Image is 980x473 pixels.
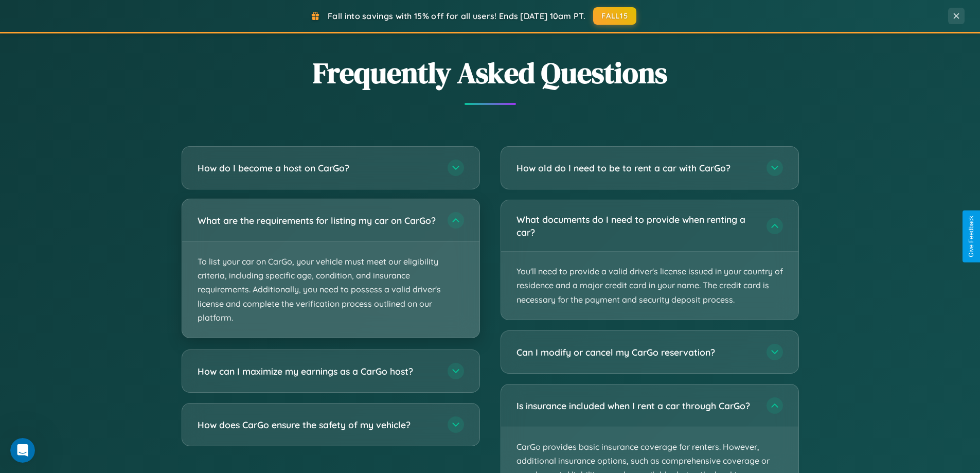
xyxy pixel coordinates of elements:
[516,162,756,174] h3: How old do I need to be to rent a car with CarGo?
[182,53,799,93] h2: Frequently Asked Questions
[198,365,437,378] h3: How can I maximize my earnings as a CarGo host?
[968,216,975,257] div: Give Feedback
[328,11,585,21] span: Fall into savings with 15% off for all users! Ends [DATE] 10am PT.
[198,214,437,227] h3: What are the requirements for listing my car on CarGo?
[593,7,636,25] button: FALL15
[182,242,479,338] p: To list your car on CarGo, your vehicle must meet our eligibility criteria, including specific ag...
[198,418,437,431] h3: How does CarGo ensure the safety of my vehicle?
[516,213,756,238] h3: What documents do I need to provide when renting a car?
[516,399,756,412] h3: Is insurance included when I rent a car through CarGo?
[501,252,798,320] p: You'll need to provide a valid driver's license issued in your country of residence and a major c...
[198,162,437,174] h3: How do I become a host on CarGo?
[516,346,756,359] h3: Can I modify or cancel my CarGo reservation?
[10,438,35,463] iframe: Intercom live chat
